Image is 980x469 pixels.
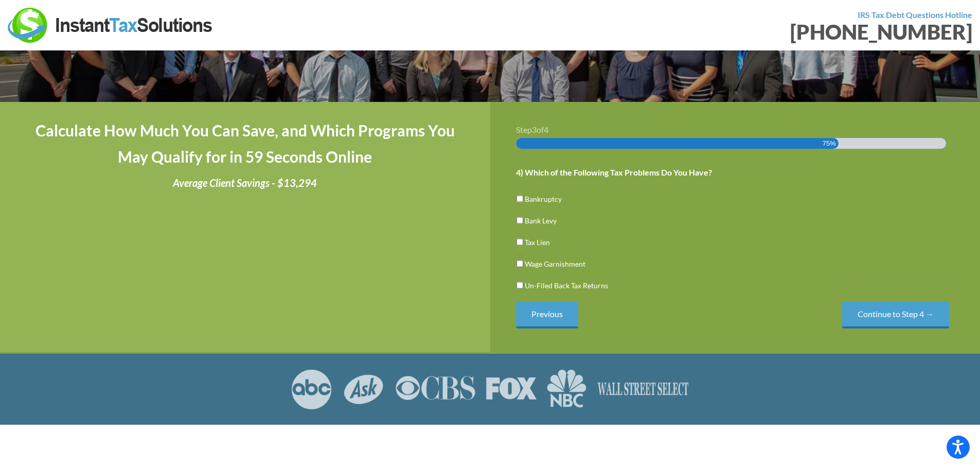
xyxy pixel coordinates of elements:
img: ASK [343,369,385,409]
img: CBS [395,369,475,409]
span: 75% [823,138,836,149]
label: Wage Garnishment [525,258,585,269]
input: Previous [516,302,578,328]
h4: Calculate How Much You Can Save, and Which Programs You May Qualify for in 59 Seconds Online [26,117,465,170]
label: Bankruptcy [525,194,562,204]
label: Bank Levy [525,215,557,226]
div: [PHONE_NUMBER] [498,22,973,42]
i: Average Client Savings - $13,294 [173,177,317,189]
label: Tax Lien [525,237,550,248]
strong: IRS Tax Debt Questions Hotline [858,10,972,20]
img: Instant Tax Solutions Logo [8,8,213,43]
label: Un-Filed Back Tax Returns [525,280,608,291]
h3: Step of [516,126,955,134]
img: FOX [486,369,537,409]
a: Instant Tax Solutions Logo [8,19,213,29]
img: ABC [291,369,332,409]
span: 3 [532,125,537,134]
input: Continue to Step 4 → [842,302,949,328]
span: 4 [544,125,548,134]
img: NBC [547,369,586,409]
img: Wall Street Select [597,369,690,409]
label: 4) Which of the Following Tax Problems Do You Have? [516,167,712,178]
